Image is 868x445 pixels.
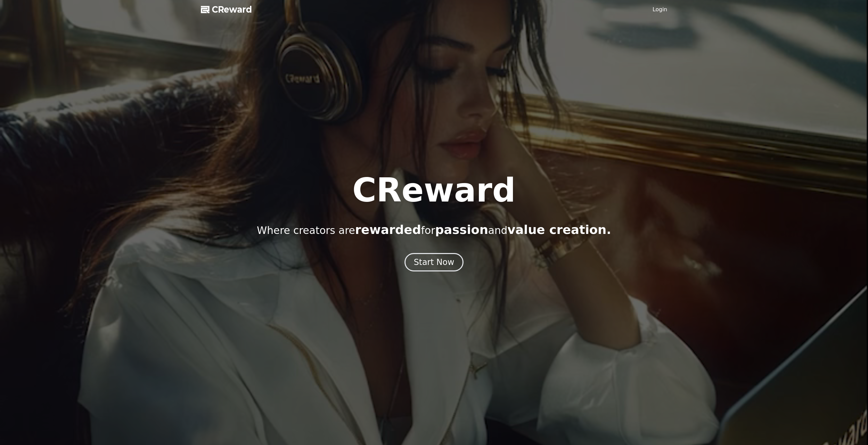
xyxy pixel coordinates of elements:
a: Login [652,5,667,14]
a: Start Now [404,260,464,266]
span: passion [435,223,488,237]
a: CReward [201,4,252,15]
span: CReward [212,4,252,15]
span: value creation. [507,223,611,237]
button: Start Now [404,253,464,271]
p: Where creators are for and [257,223,611,237]
h1: CReward [352,174,516,207]
div: Start Now [414,257,454,268]
span: rewarded [355,223,421,237]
